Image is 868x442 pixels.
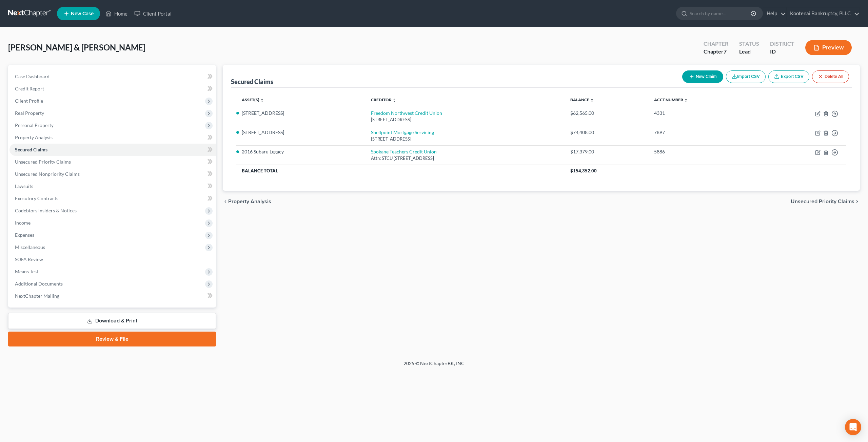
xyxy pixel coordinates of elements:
span: Codebtors Insiders & Notices [15,208,77,213]
a: Spokane Teachers Credit Union [371,149,437,154]
a: Shellpoint Mortgage Servicing [371,129,434,135]
span: Secured Claims [15,147,47,152]
a: Secured Claims [9,144,216,156]
span: 7 [724,48,727,55]
a: Unsecured Nonpriority Claims [9,168,216,180]
a: Review & File [8,332,216,346]
a: SOFA Review [9,253,216,266]
span: Credit Report [15,86,44,91]
a: Credit Report [9,83,216,95]
span: [PERSON_NAME] & [PERSON_NAME] [8,42,145,52]
div: $74,408.00 [570,129,644,136]
i: unfold_more [684,98,688,102]
div: [STREET_ADDRESS] [371,136,559,142]
span: Unsecured Nonpriority Claims [15,171,80,177]
span: Personal Property [15,122,54,128]
span: Executory Contracts [15,195,58,201]
input: Search by name... [690,7,752,20]
div: $17,379.00 [570,148,644,155]
div: Attn: STCU [STREET_ADDRESS] [371,155,559,162]
div: 5886 [654,148,752,155]
div: District [770,40,794,48]
span: Lawsuits [15,183,33,189]
div: 7897 [654,129,752,136]
span: Income [15,220,31,226]
a: Asset(s) unfold_more [242,97,264,102]
i: chevron_right [854,199,860,204]
span: SOFA Review [15,256,43,262]
span: Expenses [15,232,34,238]
div: Status [739,40,759,48]
li: [STREET_ADDRESS] [242,129,360,136]
span: Additional Documents [15,281,63,287]
i: unfold_more [590,98,594,102]
a: Property Analysis [9,131,216,144]
a: Unsecured Priority Claims [9,156,216,168]
button: Delete All [812,70,849,83]
a: Acct Number unfold_more [654,97,688,102]
div: $62,565.00 [570,110,644,117]
a: Executory Contracts [9,192,216,205]
li: [STREET_ADDRESS] [242,110,360,117]
a: Client Portal [131,7,175,20]
div: 4331 [654,110,752,117]
div: Open Intercom Messenger [845,419,861,435]
th: Balance Total [236,165,565,177]
a: Freedom Northwest Credit Union [371,110,442,116]
a: NextChapter Mailing [9,290,216,302]
button: Import CSV [726,70,766,83]
div: Secured Claims [231,78,273,86]
i: chevron_left [223,199,228,204]
button: Preview [805,40,852,55]
span: $154,352.00 [570,168,597,173]
span: Real Property [15,110,44,116]
button: New Claim [682,70,723,83]
li: 2016 Subaru Legacy [242,148,360,155]
a: Help [763,7,786,20]
div: Chapter [704,48,728,56]
span: Property Analysis [228,199,271,204]
span: Unsecured Priority Claims [15,159,71,165]
button: chevron_left Property Analysis [223,199,271,204]
span: New Case [71,11,94,16]
span: Property Analysis [15,134,53,140]
i: unfold_more [392,98,396,102]
a: Case Dashboard [9,70,216,83]
a: Kootenai Bankruptcy, PLLC [787,7,860,20]
span: NextChapter Mailing [15,293,59,299]
span: Client Profile [15,98,43,104]
div: [STREET_ADDRESS] [371,117,559,123]
span: Miscellaneous [15,244,45,250]
div: 2025 © NextChapterBK, INC [241,360,627,372]
i: unfold_more [260,98,264,102]
a: Creditor unfold_more [371,97,396,102]
button: Unsecured Priority Claims chevron_right [791,199,860,204]
a: Download & Print [8,313,216,329]
a: Home [102,7,131,20]
a: Lawsuits [9,180,216,192]
a: Export CSV [768,70,809,83]
div: Chapter [704,40,728,48]
span: Unsecured Priority Claims [791,199,854,204]
a: Balance unfold_more [570,97,594,102]
div: ID [770,48,794,56]
div: Lead [739,48,759,56]
span: Means Test [15,269,38,274]
span: Case Dashboard [15,73,50,79]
